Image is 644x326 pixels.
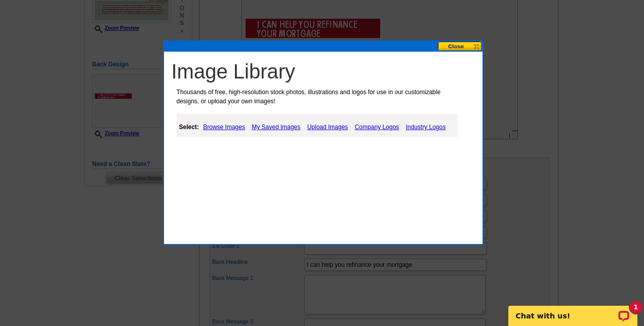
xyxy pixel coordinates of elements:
a: Industry Logos [403,121,448,133]
strong: Select: [179,124,199,131]
a: Company Logos [352,121,401,133]
a: Upload Images [305,121,351,133]
h1: Image Library [172,59,480,84]
iframe: LiveChat chat widget [502,294,644,326]
a: Browse Images [200,121,248,133]
a: My Saved Images [249,121,303,133]
p: Thousands of free, high-resolution stock photos, illustrations and logos for use in our customiza... [172,88,461,106]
